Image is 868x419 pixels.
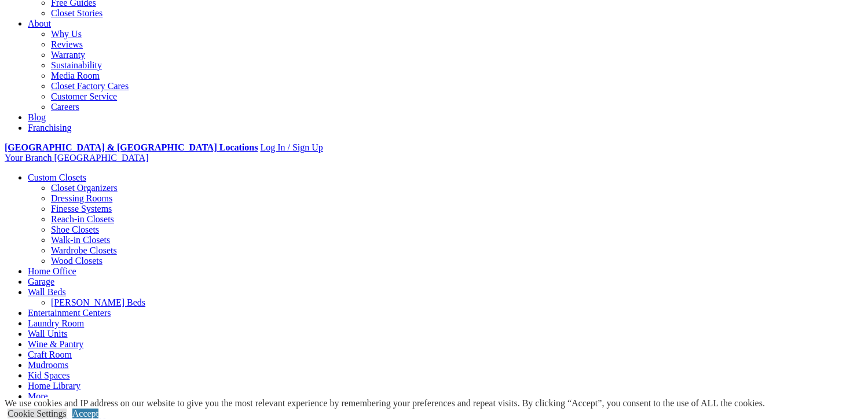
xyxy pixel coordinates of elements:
[28,370,69,380] a: Kid Spaces
[28,308,111,318] a: Entertainment Centers
[8,409,67,418] a: Cookie Settings
[28,19,51,28] a: About
[28,360,68,370] a: Mudrooms
[5,153,149,163] a: Your Branch [GEOGRAPHIC_DATA]
[5,398,765,409] div: We use cookies and IP address on our website to give you the most relevant experience by remember...
[51,214,114,224] a: Reach-in Closets
[28,277,54,286] a: Garage
[72,409,98,418] a: Accept
[51,183,118,193] a: Closet Organizers
[28,391,48,401] a: More menu text will display only on big screen
[28,329,67,339] a: Wall Units
[51,8,102,18] a: Closet Stories
[51,29,82,39] a: Why Us
[28,339,83,349] a: Wine & Pantry
[51,60,102,70] a: Sustainability
[51,225,99,234] a: Shoe Closets
[28,266,76,276] a: Home Office
[51,235,110,245] a: Walk-in Closets
[51,91,117,101] a: Customer Service
[28,318,84,328] a: Laundry Room
[51,81,129,91] a: Closet Factory Cares
[5,153,52,163] span: Your Branch
[5,142,258,152] a: [GEOGRAPHIC_DATA] & [GEOGRAPHIC_DATA] Locations
[51,204,112,214] a: Finesse Systems
[51,39,83,49] a: Reviews
[28,112,46,122] a: Blog
[28,350,72,359] a: Craft Room
[51,245,117,255] a: Wardrobe Closets
[28,123,72,133] a: Franchising
[260,142,323,152] a: Log In / Sign Up
[51,50,85,60] a: Warranty
[51,71,100,80] a: Media Room
[28,287,66,297] a: Wall Beds
[51,256,102,266] a: Wood Closets
[28,172,86,182] a: Custom Closets
[54,153,148,163] span: [GEOGRAPHIC_DATA]
[51,102,79,112] a: Careers
[51,193,112,203] a: Dressing Rooms
[51,297,145,307] a: [PERSON_NAME] Beds
[28,381,80,391] a: Home Library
